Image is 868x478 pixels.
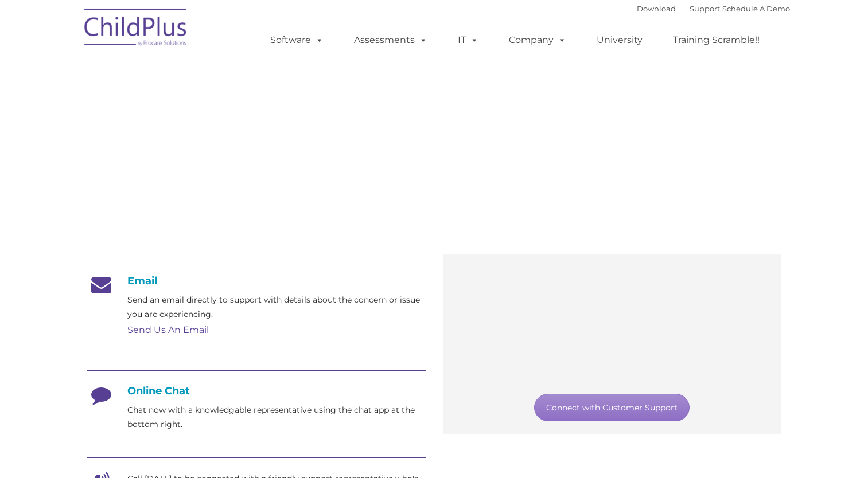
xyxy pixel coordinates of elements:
[463,291,611,303] span: LiveSupport with Splashtop
[637,4,790,13] font: |
[153,180,225,191] strong: [DATE] – [DATE]:
[497,29,578,52] a: Company
[690,4,720,13] a: Support
[342,29,439,52] a: Assessments
[87,83,367,117] span: Customer Support
[87,130,205,141] strong: Need help with ChildPlus?
[153,179,275,234] p: 8:30 a.m. to 6:30 p.m. ET 8:30 a.m. to 5:30 p.m. ET
[87,385,426,397] h4: Online Chat
[637,4,676,13] a: Download
[87,275,426,287] h4: Email
[463,305,761,374] p: please visit , and this small program will automatically begin downloading. After launching Splas...
[534,394,690,421] a: Connect with Customer Support
[127,293,426,322] p: Send an email directly to support with details about the concern or issue you are experiencing.
[722,4,790,13] a: Schedule A Demo
[153,207,186,218] strong: [DATE]:
[153,163,275,179] h4: Hours
[259,29,335,52] a: Software
[127,403,426,432] p: Chat now with a knowledgable representative using the chat app at the bottom right.
[463,306,595,317] a: To begin a LiveSupport session,
[79,1,193,58] img: ChildPlus by Procare Solutions
[661,29,771,52] a: Training Scramble!!
[446,29,490,52] a: IT
[585,29,654,52] a: University
[642,306,726,317] a: Splashtop’s website
[87,130,738,141] span: We offer many convenient ways to contact our amazing Customer Support representatives, including ...
[127,324,209,335] a: Send Us An Email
